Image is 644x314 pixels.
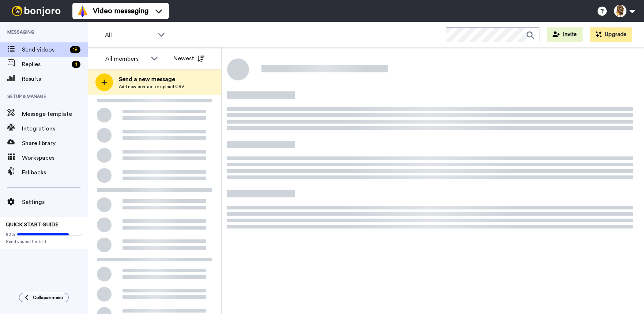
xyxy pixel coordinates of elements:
span: Settings [22,198,88,207]
span: 80% [6,231,15,237]
span: Send videos [22,45,67,54]
div: 4 [72,61,80,68]
span: Share library [22,139,88,148]
span: Fallbacks [22,168,88,177]
span: Message template [22,110,88,118]
button: Invite [547,27,583,42]
button: Upgrade [590,27,632,42]
span: Integrations [22,124,88,133]
div: 18 [70,46,80,53]
span: QUICK START GUIDE [6,222,59,227]
span: Collapse menu [33,295,63,300]
span: Results [22,75,88,83]
img: bj-logo-header-white.svg [9,6,64,16]
span: Replies [22,60,69,69]
span: Add new contact or upload CSV [119,84,184,90]
span: Send a new message [119,75,184,84]
span: Workspaces [22,154,88,162]
button: Collapse menu [19,293,69,302]
span: All [105,31,154,39]
div: All members [105,54,147,63]
button: Newest [168,51,210,66]
span: Send yourself a test [6,239,82,245]
span: Video messaging [93,6,148,16]
img: vm-color.svg [77,5,88,17]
